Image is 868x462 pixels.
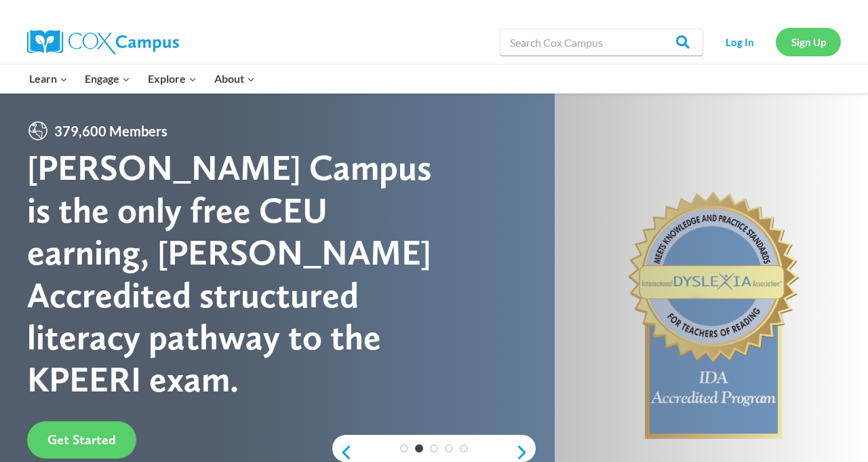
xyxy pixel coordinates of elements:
[415,444,423,453] a: 2
[27,30,179,54] img: Cox Campus
[430,444,438,453] a: 3
[139,64,205,93] button: Child menu of Explore
[710,28,769,56] a: Log In
[445,444,453,453] a: 4
[27,421,136,459] a: Get Started
[77,64,140,93] button: Child menu of Engage
[515,444,536,461] a: next
[27,147,434,400] div: [PERSON_NAME] Campus is the only free CEU earning, [PERSON_NAME] Accredited structured literacy p...
[47,431,116,448] span: Get Started
[20,64,263,93] nav: Primary Navigation
[20,64,77,93] button: Child menu of Learn
[710,28,841,56] nav: Secondary Navigation
[400,444,408,453] a: 1
[460,444,468,453] a: 5
[500,28,703,56] input: Search Cox Campus
[776,28,841,56] a: Sign Up
[205,64,264,93] button: Child menu of About
[332,444,353,461] a: previous
[49,120,173,142] span: 379,600 Members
